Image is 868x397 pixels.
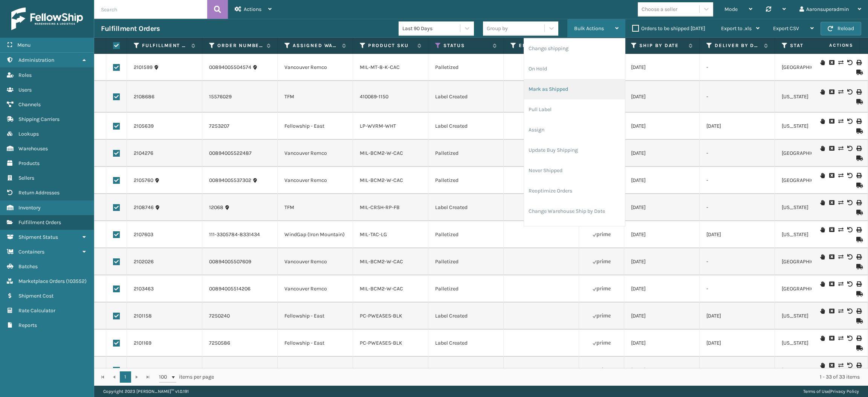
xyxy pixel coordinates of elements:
[18,234,58,240] span: Shipment Status
[856,254,861,260] i: Print Label
[856,210,861,215] i: Mark as Shipped
[360,93,388,100] a: 410069-1150
[805,39,858,52] span: Actions
[524,120,625,140] li: Assign
[278,81,353,113] td: TFM
[524,201,625,221] li: Change Warehouse Ship by Date
[724,6,738,12] span: Mode
[775,330,850,357] td: [US_STATE]
[624,54,700,81] td: [DATE]
[775,54,850,81] td: [GEOGRAPHIC_DATA]
[700,194,775,221] td: -
[700,275,775,302] td: -
[278,275,353,302] td: Vancouver Remco
[360,177,403,183] a: MIL-BCM2-W-CAC
[134,122,154,130] a: 2105639
[820,227,825,232] i: On Hold
[856,336,861,341] i: Print Label
[838,119,843,124] i: Change shipping
[820,281,825,287] i: On Hold
[134,366,154,374] a: 2105848
[775,113,850,140] td: [US_STATE]
[856,363,861,368] i: Print Label
[856,227,861,232] i: Print Label
[428,357,504,384] td: Palletized
[820,119,825,124] i: On Hold
[209,312,230,320] a: 7250240
[18,131,39,137] span: Lookups
[838,308,843,314] i: Change shipping
[856,156,861,161] i: Mark as Shipped
[700,81,775,113] td: -
[278,330,353,357] td: Fellowship - East
[624,194,700,221] td: [DATE]
[700,167,775,194] td: -
[829,363,834,368] i: Cancel Fulfillment Order
[428,302,504,330] td: Label Created
[278,54,353,81] td: Vancouver Remco
[775,302,850,330] td: [US_STATE]
[856,345,861,351] i: Mark as Shipped
[360,123,396,129] a: LP-WVRM-WHT
[856,237,861,242] i: Mark as Shipped
[278,221,353,248] td: WindGap (Iron Mountain)
[574,25,604,32] span: Bulk Actions
[700,140,775,167] td: -
[838,363,843,368] i: Change shipping
[856,291,861,296] i: Mark as Shipped
[639,42,685,49] label: Ship By Date
[428,275,504,302] td: Palletized
[624,330,700,357] td: [DATE]
[18,57,54,63] span: Administration
[524,79,625,99] li: Mark as Shipped
[134,150,153,157] a: 2104276
[775,248,850,275] td: [GEOGRAPHIC_DATA]
[428,330,504,357] td: Label Created
[134,339,151,347] a: 2101169
[18,263,38,270] span: Batches
[120,371,131,383] a: 1
[775,194,850,221] td: [US_STATE]
[803,386,859,397] div: |
[820,254,825,260] i: On Hold
[829,308,834,314] i: Cancel Fulfillment Order
[847,60,852,65] i: Void Label
[856,183,861,188] i: Mark as Shipped
[18,189,60,196] span: Return Addresses
[519,42,564,49] label: Error
[856,281,861,287] i: Print Label
[134,258,154,266] a: 2102026
[209,339,230,347] a: 7250586
[847,254,852,260] i: Void Label
[775,221,850,248] td: [US_STATE]
[209,204,223,211] a: 12068
[847,336,852,341] i: Void Label
[278,140,353,167] td: Vancouver Remco
[847,363,852,368] i: Void Label
[624,302,700,330] td: [DATE]
[209,93,232,101] a: 15576029
[209,64,251,71] a: 00894005504574
[360,367,403,373] a: MIL-BCM2-W-CAC
[856,119,861,124] i: Print Label
[278,302,353,330] td: Fellowship - East
[830,389,859,394] a: Privacy Policy
[838,89,843,95] i: Change shipping
[847,281,852,287] i: Void Label
[18,249,44,255] span: Containers
[134,64,153,71] a: 2101599
[278,357,353,384] td: Vancouver Remco
[134,177,153,184] a: 2105760
[18,278,65,284] span: Marketplace Orders
[134,231,153,238] a: 2107603
[159,373,170,381] span: 100
[624,357,700,384] td: [DATE]
[820,173,825,178] i: On Hold
[209,258,251,266] a: 00894005507609
[790,42,836,49] label: State
[360,313,402,319] a: PC-PWEASES-BLK
[278,194,353,221] td: TFM
[134,204,154,211] a: 2108746
[360,64,400,70] a: MIL-MT-8-K-CAC
[443,42,489,49] label: Status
